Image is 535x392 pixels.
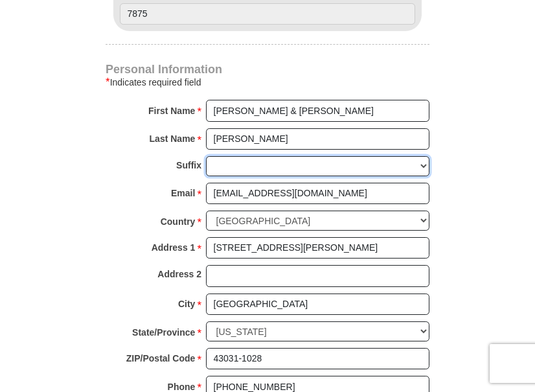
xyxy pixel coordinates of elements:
[171,184,195,202] strong: Email
[150,130,196,148] strong: Last Name
[157,265,201,283] strong: Address 2
[176,156,201,174] strong: Suffix
[161,213,196,231] strong: Country
[126,349,196,367] strong: ZIP/Postal Code
[148,102,195,120] strong: First Name
[120,3,415,25] input: Last 4
[106,64,429,75] h4: Personal Information
[132,323,195,341] strong: State/Province
[152,238,196,257] strong: Address 1
[106,75,429,90] div: Indicates required field
[178,295,195,313] strong: City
